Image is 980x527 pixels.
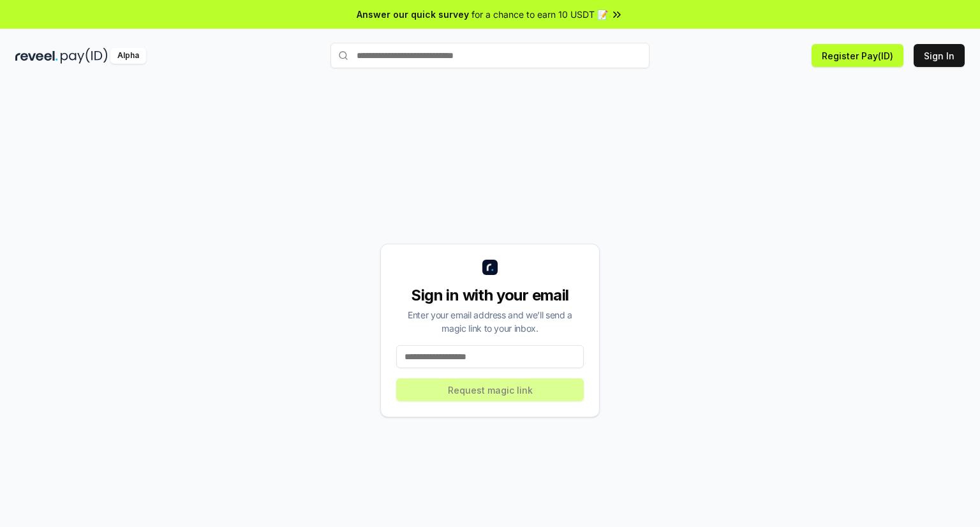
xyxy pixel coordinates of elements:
span: Answer our quick survey [357,8,469,21]
img: logo_small [482,260,498,275]
img: reveel_dark [15,48,58,64]
div: Alpha [110,48,146,64]
span: for a chance to earn 10 USDT 📝 [471,8,608,21]
div: Enter your email address and we’ll send a magic link to your inbox. [396,308,584,335]
button: Register Pay(ID) [812,44,903,67]
button: Sign In [914,44,965,67]
div: Sign in with your email [396,285,584,306]
img: pay_id [61,48,108,64]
